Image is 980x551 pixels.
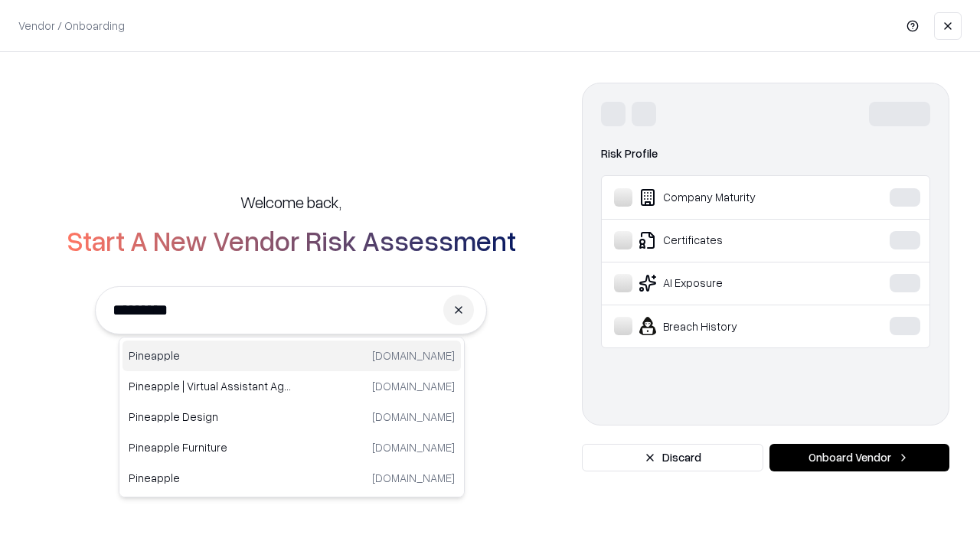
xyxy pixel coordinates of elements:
[372,378,455,394] p: [DOMAIN_NAME]
[614,274,843,292] div: AI Exposure
[614,317,843,335] div: Breach History
[372,409,455,425] p: [DOMAIN_NAME]
[129,439,292,455] p: Pineapple Furniture
[614,188,843,207] div: Company Maturity
[119,337,465,497] div: Suggestions
[614,231,843,249] div: Certificates
[372,439,455,455] p: [DOMAIN_NAME]
[129,347,292,364] p: Pineapple
[18,18,125,34] p: Vendor / Onboarding
[769,444,949,471] button: Onboard Vendor
[372,470,455,486] p: [DOMAIN_NAME]
[582,444,763,471] button: Discard
[240,191,341,213] h5: Welcome back,
[129,378,292,394] p: Pineapple | Virtual Assistant Agency
[601,145,930,163] div: Risk Profile
[67,225,516,256] h2: Start A New Vendor Risk Assessment
[372,347,455,364] p: [DOMAIN_NAME]
[129,409,292,425] p: Pineapple Design
[129,470,292,486] p: Pineapple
